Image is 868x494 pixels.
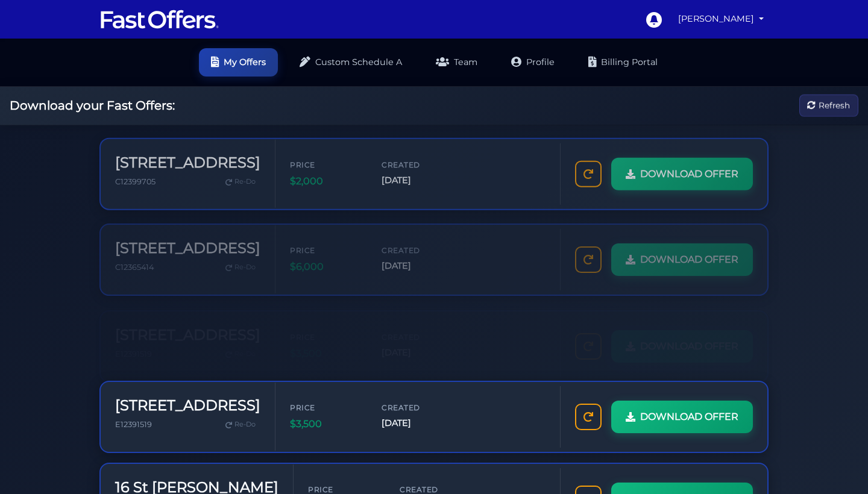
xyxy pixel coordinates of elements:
[10,98,175,113] h2: Download your Fast Offers:
[290,156,362,167] span: Price
[290,320,362,331] span: Price
[115,151,260,169] h3: [STREET_ADDRESS]
[382,252,454,266] span: [DATE]
[199,48,278,77] a: My Offers
[819,99,850,112] span: Refresh
[290,252,362,268] span: $6,000
[611,401,753,433] a: DOWNLOAD OFFER
[640,327,738,343] span: DOWNLOAD OFFER
[640,245,738,261] span: DOWNLOAD OFFER
[576,48,670,77] a: Billing Portal
[290,170,362,186] span: $2,000
[822,447,858,483] iframe: Customerly Messenger Launcher
[290,402,362,413] span: Price
[382,402,454,413] span: Created
[115,256,154,265] span: C12365414
[290,334,362,350] span: $3,500
[382,156,454,167] span: Created
[382,170,454,184] span: [DATE]
[382,238,454,249] span: Created
[115,174,156,183] span: C12399705
[640,409,738,425] span: DOWNLOAD OFFER
[382,320,454,331] span: Created
[799,95,858,117] button: Refresh
[234,419,256,430] span: Re-Do
[234,337,256,348] span: Re-Do
[221,335,260,351] a: Re-Do
[288,48,414,77] a: Custom Schedule A
[640,163,738,179] span: DOWNLOAD OFFER
[221,171,260,187] a: Re-Do
[115,233,260,251] h3: [STREET_ADDRESS]
[382,334,454,348] span: [DATE]
[115,397,260,414] h3: [STREET_ADDRESS]
[290,416,362,432] span: $3,500
[499,48,567,77] a: Profile
[611,319,753,351] a: DOWNLOAD OFFER
[611,237,753,269] a: DOWNLOAD OFFER
[115,338,152,347] span: E12391519
[673,7,769,31] a: [PERSON_NAME]
[424,48,489,77] a: Team
[234,255,256,266] span: Re-Do
[611,155,753,187] a: DOWNLOAD OFFER
[221,253,260,269] a: Re-Do
[290,238,362,249] span: Price
[234,174,256,184] span: Re-Do
[382,416,454,430] span: [DATE]
[115,315,260,333] h3: [STREET_ADDRESS]
[221,417,260,433] a: Re-Do
[115,420,152,429] span: E12391519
